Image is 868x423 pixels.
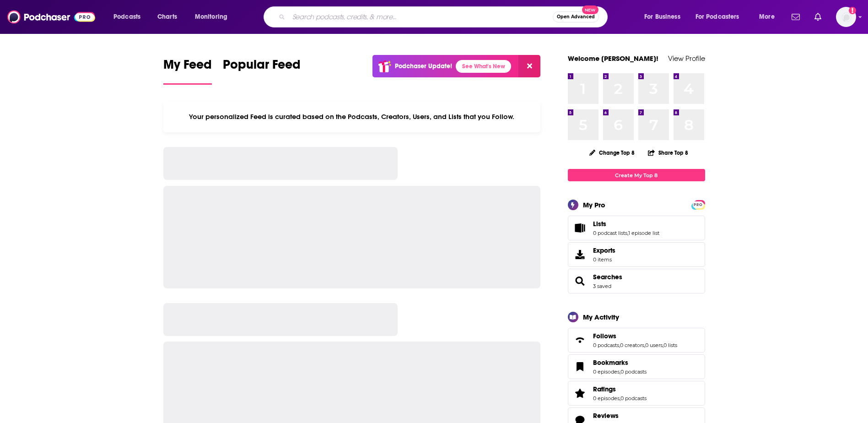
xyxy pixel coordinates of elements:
[582,5,598,14] span: New
[620,342,644,348] a: 0 creators
[620,395,647,401] a: 0 podcasts
[647,144,689,162] button: Share Top 8
[163,57,212,85] a: My Feed
[571,360,589,373] a: Bookmarks
[668,54,705,63] a: View Profile
[593,332,616,340] span: Follows
[849,7,856,14] svg: Add a profile image
[788,9,803,25] a: Show notifications dropdown
[644,11,680,23] span: For Business
[151,10,183,24] a: Charts
[620,369,620,375] span: ,
[593,256,615,263] span: 0 items
[571,222,589,234] a: Lists
[593,342,619,348] a: 0 podcasts
[553,11,599,22] button: Open AdvancedNew
[620,369,647,375] a: 0 podcasts
[272,6,616,27] div: Search podcasts, credits, & more...
[223,57,301,78] span: Popular Feed
[568,54,658,63] a: Welcome [PERSON_NAME]!
[593,395,620,401] a: 0 episodes
[593,385,647,393] a: Ratings
[395,62,452,70] p: Podchaser Update!
[836,7,856,27] span: Logged in as WE_Broadcast
[593,385,616,393] span: Ratings
[645,342,663,348] a: 0 users
[107,10,152,24] button: open menu
[195,11,227,23] span: Monitoring
[568,169,705,181] a: Create My Top 8
[628,230,659,236] a: 1 episode list
[456,60,511,73] a: See What's New
[583,201,605,209] div: My Pro
[663,342,663,348] span: ,
[811,9,825,25] a: Show notifications dropdown
[836,7,856,27] img: User Profile
[593,283,611,289] a: 3 saved
[584,147,641,158] button: Change Top 8
[593,246,615,255] span: Exports
[163,101,541,132] div: Your personalized Feed is curated based on the Podcasts, Creators, Users, and Lists that you Follow.
[695,11,739,23] span: For Podcasters
[663,342,677,348] a: 0 lists
[693,201,704,208] a: PRO
[163,57,212,78] span: My Feed
[593,412,619,420] span: Reviews
[593,412,647,420] a: Reviews
[568,269,705,293] span: Searches
[627,230,628,236] span: ,
[568,242,705,267] a: Exports
[593,358,628,367] span: Bookmarks
[593,273,622,281] a: Searches
[557,15,595,19] span: Open Advanced
[157,11,177,23] span: Charts
[593,230,627,236] a: 0 podcast lists
[693,201,704,208] span: PRO
[113,11,140,23] span: Podcasts
[571,275,589,287] a: Searches
[568,381,705,406] span: Ratings
[753,10,786,24] button: open menu
[568,216,705,240] span: Lists
[593,220,659,228] a: Lists
[571,334,589,347] a: Follows
[568,328,705,352] span: Follows
[7,8,95,26] img: Podchaser - Follow, Share and Rate Podcasts
[593,332,677,340] a: Follows
[593,220,606,228] span: Lists
[571,387,589,400] a: Ratings
[593,369,620,375] a: 0 episodes
[593,358,647,367] a: Bookmarks
[759,11,775,23] span: More
[568,354,705,379] span: Bookmarks
[620,395,620,401] span: ,
[836,7,856,27] button: Show profile menu
[189,10,239,24] button: open menu
[644,342,645,348] span: ,
[571,248,589,261] span: Exports
[223,57,301,85] a: Popular Feed
[583,313,619,321] div: My Activity
[690,10,753,24] button: open menu
[289,10,553,24] input: Search podcasts, credits, & more...
[638,10,692,24] button: open menu
[619,342,620,348] span: ,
